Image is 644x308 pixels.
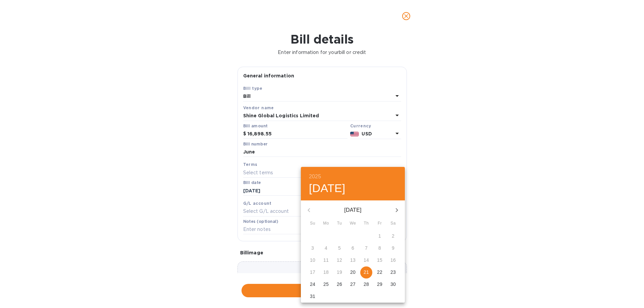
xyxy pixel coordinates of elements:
[333,220,345,227] span: Tu
[377,269,382,275] p: 22
[317,206,389,214] p: [DATE]
[390,269,396,275] p: 23
[387,220,399,227] span: Sa
[360,220,372,227] span: Th
[307,279,319,291] button: 24
[323,281,329,288] p: 25
[374,279,386,291] button: 29
[337,281,342,288] p: 26
[347,266,359,279] button: 20
[387,266,399,279] button: 23
[350,269,356,275] p: 20
[347,279,359,291] button: 27
[360,266,372,279] button: 21
[377,281,382,288] p: 29
[360,279,372,291] button: 28
[309,172,321,181] button: 2025
[364,269,369,275] p: 21
[307,220,319,227] span: Su
[310,293,315,300] p: 31
[347,220,359,227] span: We
[320,220,332,227] span: Mo
[387,279,399,291] button: 30
[390,281,396,288] p: 30
[310,281,315,288] p: 24
[374,220,386,227] span: Fr
[350,281,356,288] p: 27
[333,279,345,291] button: 26
[374,266,386,279] button: 22
[320,279,332,291] button: 25
[364,281,369,288] p: 28
[307,291,319,303] button: 31
[309,181,345,195] button: [DATE]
